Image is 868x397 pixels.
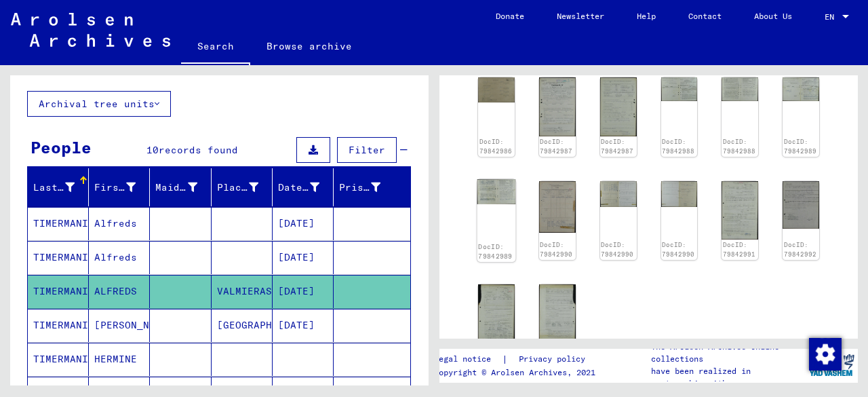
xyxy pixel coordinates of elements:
[783,181,819,229] img: 001.jpg
[539,284,576,343] img: 002.jpg
[89,275,150,308] mat-cell: ALFREDS
[722,181,758,240] img: 001.jpg
[508,352,601,366] a: Privacy policy
[155,176,214,198] div: Maiden Name
[89,207,150,240] mat-cell: Alfreds
[783,77,819,101] img: 001.jpg
[28,275,89,308] mat-cell: TIMERMANIS
[217,181,258,195] div: Place of Birth
[89,343,150,376] mat-cell: HERMINE
[94,181,136,195] div: First Name
[273,168,334,206] mat-header-cell: Date of Birth
[212,309,273,342] mat-cell: [GEOGRAPHIC_DATA]
[784,138,816,155] a: DocID: 79842989
[477,179,516,204] img: 002.jpg
[273,275,334,308] mat-cell: [DATE]
[651,365,806,390] p: have been realized in partnership with
[89,241,150,274] mat-cell: Alfreds
[334,168,410,206] mat-header-cell: Prisoner #
[661,77,698,101] img: 001.jpg
[539,77,576,136] img: 001.jpg
[806,348,857,382] img: yv_logo.png
[723,241,755,258] a: DocID: 79842991
[661,181,698,207] img: 003.jpg
[784,241,816,258] a: DocID: 79842992
[339,176,397,198] div: Prisoner #
[434,352,502,366] a: Legal notice
[662,138,694,155] a: DocID: 79842988
[212,275,273,308] mat-cell: VALMIERAS
[825,12,840,22] span: EN
[28,207,89,240] mat-cell: TIMERMANIS
[434,366,601,379] p: Copyright © Arolsen Archives, 2021
[601,138,633,155] a: DocID: 79842987
[146,144,159,156] span: 10
[155,181,197,195] div: Maiden Name
[478,242,512,260] a: DocID: 79842989
[159,144,238,156] span: records found
[434,352,601,366] div: |
[33,176,92,198] div: Last Name
[479,138,512,155] a: DocID: 79842986
[723,138,755,155] a: DocID: 79842988
[28,309,89,342] mat-cell: TIMERMANIS
[181,30,250,65] a: Search
[809,338,842,371] img: Change consent
[540,241,572,258] a: DocID: 79842990
[722,77,758,101] img: 002.jpg
[339,181,380,195] div: Prisoner #
[212,168,273,206] mat-header-cell: Place of Birth
[478,284,515,343] img: 001.jpg
[28,343,89,376] mat-cell: TIMERMANIS
[150,168,211,206] mat-header-cell: Maiden Name
[808,337,841,370] div: Change consent
[27,91,171,117] button: Archival tree units
[273,309,334,342] mat-cell: [DATE]
[94,176,153,198] div: First Name
[540,138,572,155] a: DocID: 79842987
[28,168,89,206] mat-header-cell: Last Name
[539,181,576,233] img: 001.jpg
[278,176,336,198] div: Date of Birth
[89,309,150,342] mat-cell: [PERSON_NAME]
[601,241,633,258] a: DocID: 79842990
[278,181,319,195] div: Date of Birth
[600,181,637,207] img: 002.jpg
[89,168,150,206] mat-header-cell: First Name
[28,241,89,274] mat-cell: TIMERMANIS
[478,77,515,102] img: 001.jpg
[217,176,275,198] div: Place of Birth
[33,181,75,195] div: Last Name
[31,135,92,159] div: People
[250,30,368,62] a: Browse archive
[11,13,170,47] img: Arolsen_neg.svg
[349,144,385,156] span: Filter
[651,341,806,365] p: The Arolsen Archives online collections
[273,207,334,240] mat-cell: [DATE]
[662,241,694,258] a: DocID: 79842990
[600,77,637,136] img: 002.jpg
[273,241,334,274] mat-cell: [DATE]
[337,137,397,163] button: Filter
